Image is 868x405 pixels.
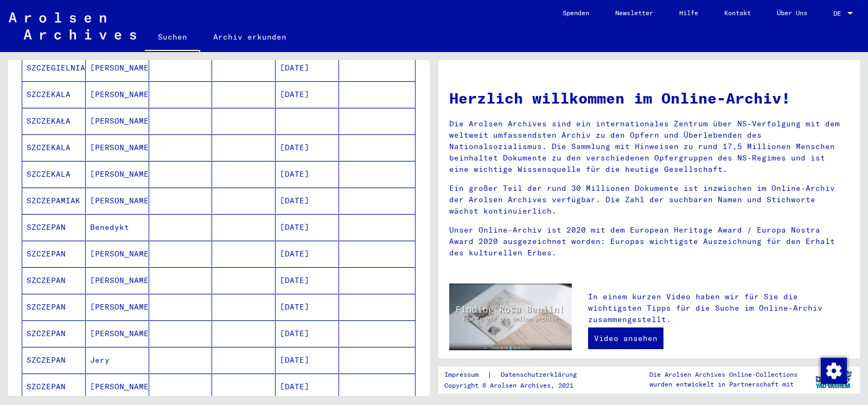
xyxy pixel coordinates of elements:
mat-cell: Benedykt [86,214,149,240]
mat-cell: [DATE] [276,134,339,160]
mat-cell: [PERSON_NAME] [86,55,149,81]
mat-cell: Jery [86,347,149,373]
mat-cell: [PERSON_NAME] [86,134,149,160]
p: Copyright © Arolsen Archives, 2021 [444,381,590,390]
mat-cell: SZCZEKAŁA [22,108,86,134]
p: Ein großer Teil der rund 30 Millionen Dokumente ist inzwischen im Online-Archiv der Arolsen Archi... [449,183,849,217]
mat-cell: [DATE] [276,347,339,373]
mat-cell: [DATE] [276,374,339,400]
mat-cell: [DATE] [276,241,339,267]
a: Video ansehen [588,327,663,349]
mat-cell: [PERSON_NAME] [86,81,149,107]
mat-cell: [DATE] [276,188,339,214]
mat-cell: SZCZEPAN [22,374,86,400]
p: Die Arolsen Archives Online-Collections [649,370,797,380]
mat-cell: [PERSON_NAME] [86,374,149,400]
mat-cell: SZCZEGIELNIAK [22,55,86,81]
img: video.jpg [449,284,572,350]
mat-cell: [DATE] [276,214,339,240]
p: Unser Online-Archiv ist 2020 mit dem European Heritage Award / Europa Nostra Award 2020 ausgezeic... [449,224,849,259]
mat-cell: [PERSON_NAME] [86,241,149,267]
p: Die Arolsen Archives sind ein internationales Zentrum über NS-Verfolgung mit dem weltweit umfasse... [449,118,849,175]
mat-cell: [PERSON_NAME] [86,161,149,187]
mat-cell: [PERSON_NAME] [86,320,149,346]
mat-cell: [PERSON_NAME] [86,267,149,293]
mat-cell: SZCZEPAN [22,241,86,267]
mat-cell: [PERSON_NAME] [86,108,149,134]
a: Datenschutzerklärung [492,369,590,381]
mat-cell: SZCZEKALA [22,134,86,160]
mat-cell: [PERSON_NAME] [86,294,149,320]
span: DE [833,10,845,17]
mat-cell: [DATE] [276,320,339,346]
mat-cell: SZCZEPAN [22,320,86,346]
mat-cell: SZCZEKALA [22,161,86,187]
mat-cell: [PERSON_NAME] [86,188,149,214]
a: Impressum [444,369,487,381]
mat-cell: [DATE] [276,294,339,320]
mat-cell: [DATE] [276,267,339,293]
mat-cell: SZCZEPAMIAK [22,188,86,214]
mat-cell: SZCZEPAN [22,347,86,373]
h1: Herzlich willkommen im Online-Archiv! [449,87,849,110]
div: Zustimmung ändern [820,357,846,383]
p: wurden entwickelt in Partnerschaft mit [649,380,797,389]
img: Arolsen_neg.svg [9,12,136,40]
mat-cell: [DATE] [276,55,339,81]
p: In einem kurzen Video haben wir für Sie die wichtigsten Tipps für die Suche im Online-Archiv zusa... [588,291,849,325]
mat-cell: SZCZEPAN [22,294,86,320]
a: Suchen [145,24,200,52]
div: | [444,369,590,381]
mat-cell: SZCZEPAN [22,267,86,293]
img: Zustimmung ändern [821,358,847,384]
mat-cell: [DATE] [276,161,339,187]
img: yv_logo.png [813,366,854,393]
a: Archiv erkunden [200,24,299,50]
mat-cell: [DATE] [276,81,339,107]
mat-cell: SZCZEKALA [22,81,86,107]
mat-cell: SZCZEPAN [22,214,86,240]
